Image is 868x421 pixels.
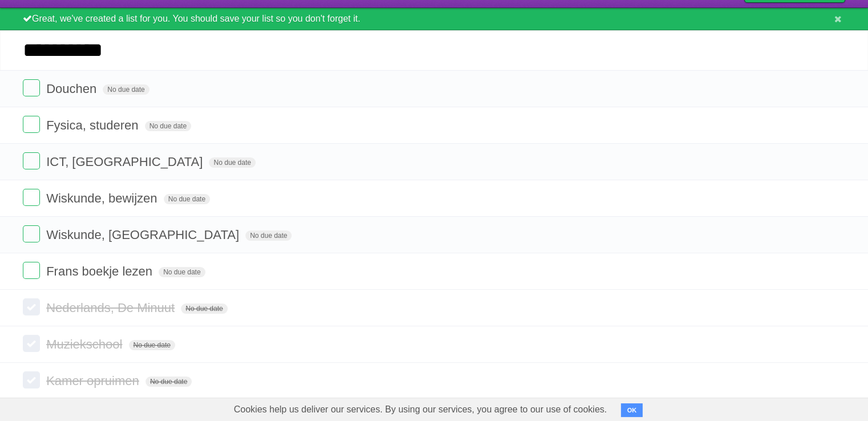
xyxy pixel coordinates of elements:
span: No due date [209,157,255,168]
span: Kamer opruimen [46,374,142,388]
span: Wiskunde, bewijzen [46,191,160,205]
span: No due date [103,84,149,95]
span: No due date [245,230,292,241]
span: Douchen [46,82,99,96]
span: ICT, [GEOGRAPHIC_DATA] [46,155,205,169]
label: Done [23,79,40,96]
span: No due date [146,377,192,387]
span: No due date [145,121,191,131]
span: Cookies help us deliver our services. By using our services, you agree to our use of cookies. [223,398,619,421]
button: OK [621,403,643,417]
span: Frans boekje lezen [46,264,155,278]
label: Done [23,262,40,279]
span: No due date [129,340,175,350]
span: Muziekschool [46,337,125,351]
span: No due date [159,267,205,277]
label: Done [23,298,40,315]
span: No due date [181,303,227,314]
label: Done [23,189,40,206]
span: Fysica, studeren [46,118,141,132]
label: Done [23,335,40,352]
span: Wiskunde, [GEOGRAPHIC_DATA] [46,228,242,242]
label: Done [23,116,40,133]
span: Nederlands, De Minuut [46,301,177,315]
label: Done [23,225,40,242]
span: No due date [164,194,210,204]
label: Done [23,152,40,169]
label: Done [23,371,40,388]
